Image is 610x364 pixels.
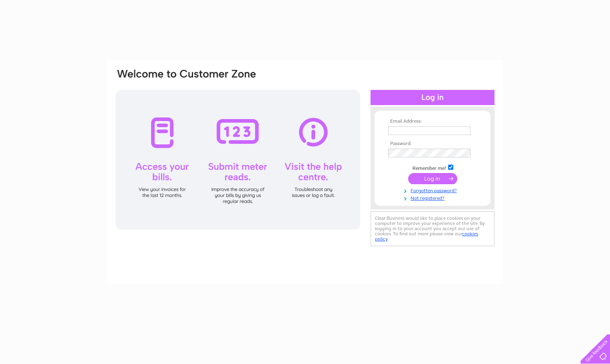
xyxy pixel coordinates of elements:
[408,173,457,184] input: Submit
[375,231,478,242] a: cookies policy
[371,211,494,246] div: Clear Business would like to place cookies on your computer to improve your experience of the sit...
[386,119,479,124] th: Email Address:
[386,141,479,147] th: Password:
[388,186,479,194] a: Forgotten password?
[386,163,479,171] td: Remember me?
[388,194,479,201] a: Not registered?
